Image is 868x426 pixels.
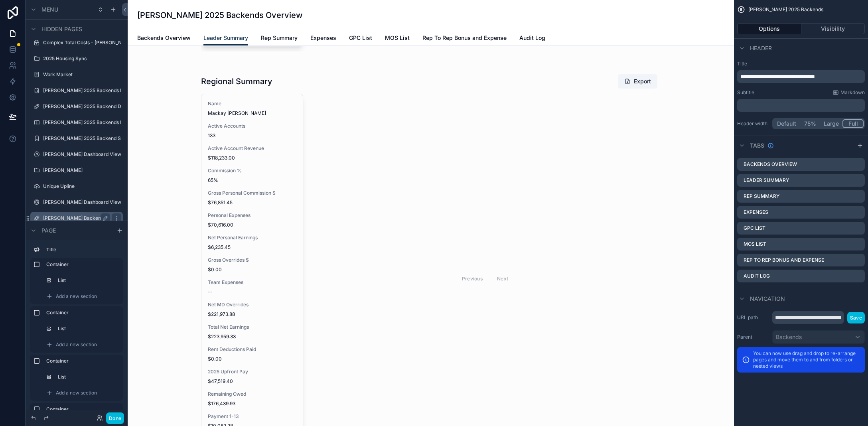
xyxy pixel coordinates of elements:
[137,10,303,21] h1: [PERSON_NAME] 2025 Backends Overview
[832,89,865,96] a: Markdown
[737,89,754,96] label: Subtitle
[776,333,802,341] span: Backends
[137,34,191,42] span: Backends Overview
[801,23,865,34] button: Visibility
[737,314,769,321] label: URL path
[43,151,121,158] label: [PERSON_NAME] Dashboard View
[385,31,410,47] a: MOS List
[58,374,115,380] label: List
[737,23,801,34] button: Options
[772,330,865,344] button: Backends
[58,325,115,332] label: List
[820,119,842,128] button: Large
[46,261,116,268] label: Container
[744,193,779,199] label: Rep Summary
[43,39,121,46] label: Complex Total Costs - [PERSON_NAME]
[842,119,864,128] button: Full
[43,183,118,189] label: Unique Upline
[58,277,115,284] label: List
[737,70,865,83] div: scrollable content
[519,31,545,47] a: Audit Log
[737,120,769,127] label: Header width
[46,310,116,316] label: Container
[737,99,865,112] div: scrollable content
[847,312,865,323] button: Save
[744,161,797,168] label: Backends Overview
[43,87,121,94] label: [PERSON_NAME] 2025 Backends Details
[737,61,865,67] label: Title
[137,31,191,47] a: Backends Overview
[43,71,118,78] label: Work Market
[41,25,82,33] span: Hidden pages
[737,334,769,340] label: Parent
[56,293,97,300] span: Add a new section
[43,135,121,142] label: [PERSON_NAME] 2025 Backend Summary
[744,241,766,247] label: MOS List
[106,412,124,424] button: Done
[43,119,121,126] label: [PERSON_NAME] 2025 Backends Details
[744,225,765,231] label: GPC List
[46,247,116,253] label: Title
[261,31,298,47] a: Rep Summary
[56,390,97,396] span: Add a new section
[748,6,823,13] span: [PERSON_NAME] 2025 Backends
[349,31,372,47] a: GPC List
[840,89,865,96] span: Markdown
[203,34,248,42] span: Leader Summary
[41,6,58,14] span: Menu
[750,142,764,150] span: Tabs
[349,34,372,42] span: GPC List
[744,209,768,215] label: Expenses
[46,406,116,412] label: Container
[385,34,410,42] span: MOS List
[310,34,336,42] span: Expenses
[422,31,507,47] a: Rep To Rep Bonus and Expense
[43,167,118,174] label: [PERSON_NAME]
[800,119,820,128] button: 75%
[43,215,110,221] label: [PERSON_NAME] Backend Overview
[422,34,507,42] span: Rep To Rep Bonus and Expense
[744,177,789,183] label: Leader Summary
[43,103,121,110] label: [PERSON_NAME] 2025 Backend Details
[26,240,128,410] div: scrollable content
[750,295,785,303] span: Navigation
[519,34,545,42] span: Audit Log
[43,199,121,205] label: [PERSON_NAME] Dashboard View
[750,44,772,52] span: Header
[744,257,824,263] label: Rep To Rep Bonus and Expense
[56,341,97,348] span: Add a new section
[773,119,800,128] button: Default
[744,273,770,279] label: Audit Log
[46,358,116,364] label: Container
[753,350,860,369] p: You can now use drag and drop to re-arrange pages and move them to and from folders or nested views
[203,31,248,46] a: Leader Summary
[310,31,336,47] a: Expenses
[41,226,56,234] span: Page
[43,55,118,62] label: 2025 Housing Sync
[261,34,298,42] span: Rep Summary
